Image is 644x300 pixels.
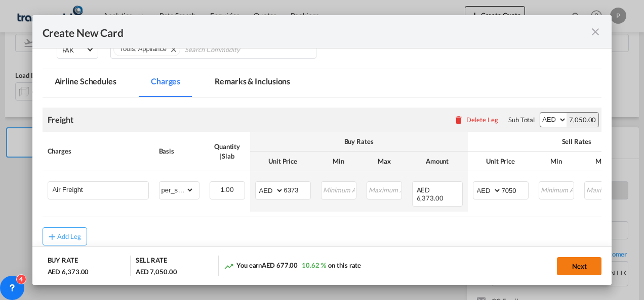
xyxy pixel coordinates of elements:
[534,152,579,171] th: Min
[57,233,82,239] div: Add Leg
[224,261,234,271] md-icon: icon-trending-up
[262,261,298,269] span: AED 677.00
[32,15,612,285] md-dialog: Create New CardPort ...
[579,152,625,171] th: Max
[557,257,601,275] button: Next
[454,116,498,124] button: Delete Leg
[508,115,535,124] div: Sub Total
[361,152,407,171] th: Max
[468,152,534,171] th: Unit Price
[540,182,574,197] input: Minimum Amount
[120,44,169,54] div: Press delete to remove this chip.
[43,25,590,38] div: Create New Card
[203,69,302,97] md-tab-item: Remarks & Inclusions
[48,267,89,276] div: AED 6,373.00
[159,182,194,198] select: per_shipment
[48,146,149,156] div: Charges
[62,46,74,54] div: FAK
[284,182,310,197] input: 6373
[43,69,313,97] md-pagination-wrapper: Use the left and right arrow keys to navigate between tabs
[136,267,177,276] div: AED 7,050.00
[165,44,180,54] button: Remove
[139,69,192,97] md-tab-item: Charges
[250,152,316,171] th: Unit Price
[48,182,148,197] md-input-container: Air Freight
[322,182,356,197] input: Minimum Amount
[585,182,619,197] input: Maximum Amount
[120,45,167,53] span: Tools, Appliance
[210,142,245,160] div: Quantity | Slab
[368,182,401,197] input: Maximum Amount
[224,261,361,271] div: You earn on this rate
[417,186,432,194] span: AED
[57,40,98,59] md-select: Select Cargo type: FAK
[407,152,468,171] th: Amount
[417,194,444,202] span: 6,373.00
[47,231,57,241] md-icon: icon-plus md-link-fg s20
[53,182,148,197] input: Charge Name
[136,256,167,267] div: SELL RATE
[110,40,317,59] md-chips-wrap: Chips container. Use arrow keys to select chips.
[43,69,129,97] md-tab-item: Airline Schedules
[454,115,464,125] md-icon: icon-delete
[48,114,73,125] div: Freight
[502,182,528,197] input: 7050
[567,113,598,127] div: 7,050.00
[589,26,601,38] md-icon: icon-close fg-AAA8AD m-0 pointer
[316,152,361,171] th: Min
[185,42,277,58] input: Chips input.
[48,256,78,267] div: BUY RATE
[255,137,463,146] div: Buy Rates
[220,185,234,193] span: 1.00
[159,146,199,156] div: Basis
[466,116,498,124] div: Delete Leg
[43,227,87,245] button: Add Leg
[302,261,326,269] span: 10.62 %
